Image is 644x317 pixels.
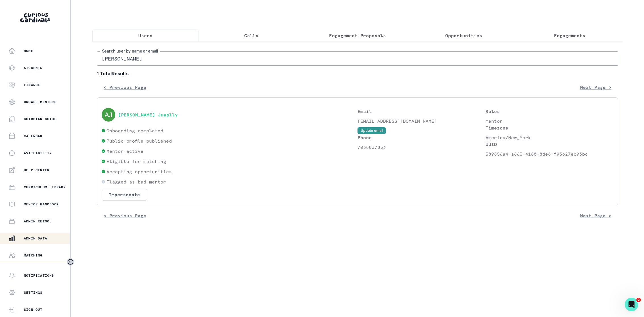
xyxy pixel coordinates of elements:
[573,82,618,93] button: Next Page >
[24,117,57,121] p: Guardian Guide
[97,210,153,221] button: < Previous Page
[102,108,115,122] img: svg
[24,100,57,104] p: Browse Mentors
[97,82,153,93] button: < Previous Page
[357,118,486,124] p: [EMAIL_ADDRESS][DOMAIN_NAME]
[138,32,152,39] p: Users
[554,32,585,39] p: Engagements
[67,258,74,266] button: Toggle sidebar
[106,148,143,155] p: Mentor active
[357,127,386,134] button: Update email
[106,158,166,165] p: Eligible for matching
[97,70,618,77] b: 1 Total Results
[486,108,614,115] p: Roles
[102,189,147,201] button: Impersonate
[24,236,47,241] p: Admin Data
[20,13,50,22] img: Curious Cardinals Logo
[106,137,172,144] p: Public profile published
[357,144,486,151] p: 7038837853
[486,124,614,131] p: Timezone
[24,253,43,258] p: Matching
[636,298,641,302] span: 2
[24,219,52,224] p: Admin Retool
[24,83,40,87] p: Finance
[24,151,52,155] p: Availability
[24,134,43,138] p: Calendar
[329,32,386,39] p: Engagement Proposals
[486,118,614,124] p: mentor
[24,185,66,189] p: Curriculum Library
[24,168,49,172] p: Help Center
[24,66,43,70] p: Students
[486,134,614,141] p: America/New_York
[486,141,614,148] p: UUID
[357,134,486,141] p: Phone
[118,112,178,118] button: [PERSON_NAME] Juaplly
[106,127,163,134] p: Onboarding completed
[625,298,638,311] iframe: Intercom live chat
[24,273,54,278] p: Notifications
[357,108,486,115] p: Email
[445,32,482,39] p: Opportunities
[24,307,43,312] p: Sign Out
[244,32,258,39] p: Calls
[486,151,614,157] p: 389856a4-a663-4180-8de6-f93627ec93bc
[573,210,618,221] button: Next Page >
[106,178,166,185] p: Flagged as bad mentor
[24,49,33,53] p: Home
[24,290,43,295] p: Settings
[106,168,172,175] p: Accepting opportunities
[24,202,59,207] p: Mentor Handbook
